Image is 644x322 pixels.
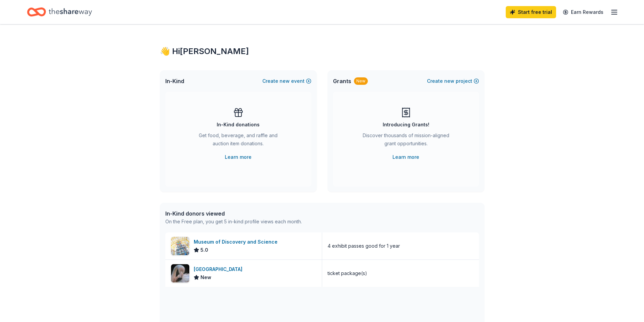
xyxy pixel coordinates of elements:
div: Get food, beverage, and raffle and auction item donations. [192,131,284,150]
div: 4 exhibit passes good for 1 year [328,242,400,250]
div: On the Free plan, you get 5 in-kind profile views each month. [165,218,302,226]
div: [GEOGRAPHIC_DATA] [194,265,245,273]
span: In-Kind [165,77,184,85]
div: Discover thousands of mission-aligned grant opportunities. [360,131,452,150]
div: 👋 Hi [PERSON_NAME] [160,46,484,57]
div: In-Kind donations [217,121,260,129]
div: ticket package(s) [328,269,367,277]
button: Createnewevent [262,77,311,85]
img: Image for Flamingo Gardens [171,264,189,282]
a: Earn Rewards [559,6,607,18]
div: Introducing Grants! [383,121,429,129]
img: Image for Museum of Discovery and Science [171,237,189,255]
a: Learn more [392,153,419,161]
span: new [280,77,290,85]
a: Start free trial [506,6,556,18]
div: New [354,77,368,85]
span: Grants [333,77,351,85]
span: 5.0 [200,246,208,254]
span: New [200,273,211,281]
div: In-Kind donors viewed [165,209,302,218]
div: Museum of Discovery and Science [194,238,280,246]
a: Home [27,4,92,20]
a: Learn more [225,153,252,161]
span: new [444,77,454,85]
button: Createnewproject [427,77,479,85]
